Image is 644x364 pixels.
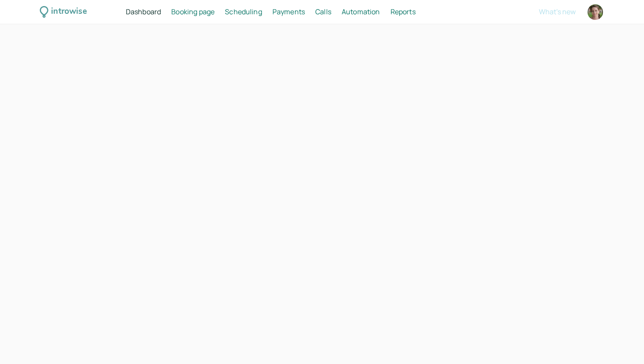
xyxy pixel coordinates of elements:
span: Calls [315,7,331,16]
span: Automation [342,7,380,16]
a: Booking page [171,6,215,18]
span: What's new [539,7,576,16]
a: Calls [315,6,331,18]
a: Automation [342,6,380,18]
a: Scheduling [225,6,262,18]
iframe: Chat Widget [601,322,644,364]
button: What's new [539,8,576,16]
span: Scheduling [225,7,262,16]
div: introwise [51,5,87,19]
a: introwise [40,5,87,19]
a: Payments [272,6,305,18]
span: Reports [390,7,415,16]
span: Payments [272,7,305,16]
a: Dashboard [126,6,161,18]
span: Booking page [171,7,215,16]
a: Reports [390,6,415,18]
span: Dashboard [126,7,161,16]
a: Account [586,3,604,21]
